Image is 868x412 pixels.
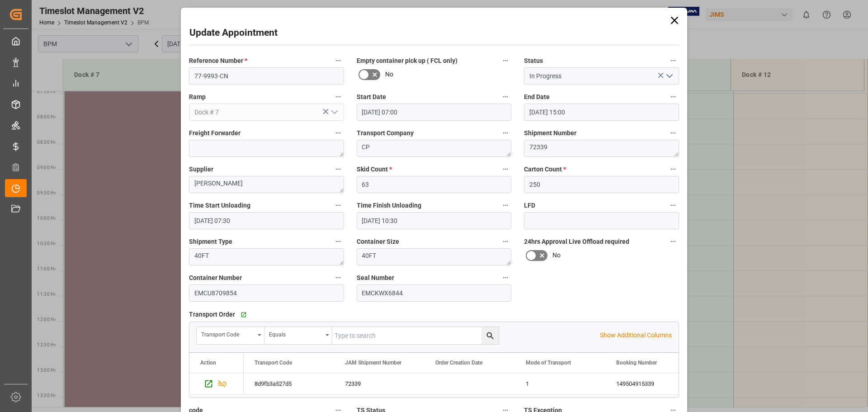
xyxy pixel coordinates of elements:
button: End Date [667,91,679,103]
textarea: 40FT [357,248,512,265]
button: Supplier [332,163,344,175]
span: Time Finish Unloading [357,201,421,210]
span: LFD [524,201,535,210]
input: DD.MM.YYYY HH:MM [357,104,512,121]
span: Time Start Unloading [189,201,250,210]
textarea: [PERSON_NAME] [189,176,344,193]
button: Skid Count * [500,163,511,175]
div: 8d9fb3a527d5 [244,373,334,394]
button: Freight Forwarder [332,127,344,139]
span: Shipment Type [189,237,232,246]
span: Mode of Transport [526,360,571,366]
span: Seal Number [357,273,394,283]
input: DD.MM.YYYY HH:MM [189,212,344,229]
button: open menu [662,69,675,83]
button: open menu [264,327,332,344]
button: Container Size [500,236,511,247]
span: Status [524,56,543,66]
input: Type to search/select [524,67,679,85]
button: Time Finish Unloading [500,199,511,211]
span: Shipment Number [524,128,576,138]
div: Press SPACE to select this row. [189,373,244,395]
div: Equals [269,328,322,339]
input: Type to search/select [189,104,344,121]
span: Carton Count [524,165,566,174]
button: open menu [327,105,340,119]
div: Action [200,360,216,366]
button: Ramp [332,91,344,103]
input: Type to search [332,327,499,344]
span: Transport Code [255,360,292,366]
span: Skid Count [357,165,392,174]
span: Container Number [189,273,242,283]
textarea: 40FT [189,248,344,265]
div: 72339 [334,373,425,394]
span: Booking Number [616,360,657,366]
button: Shipment Number [667,127,679,139]
span: Transport Company [357,128,414,138]
h2: Update Appointment [189,26,278,40]
button: Empty container pick up ( FCL only) [500,55,511,66]
button: Status [667,55,679,66]
textarea: CP [357,140,512,157]
button: 24hrs Approval Live Offload required [667,236,679,247]
input: DD.MM.YYYY HH:MM [524,104,679,121]
span: End Date [524,92,550,102]
button: open menu [197,327,264,344]
span: Supplier [189,165,213,174]
span: No [385,70,393,79]
button: Container Number [332,272,344,284]
span: Empty container pick up ( FCL only) [357,56,458,66]
button: Shipment Type [332,236,344,247]
button: Seal Number [500,272,511,284]
button: search button [481,327,499,344]
span: Transport Order [189,310,235,319]
span: Container Size [357,237,399,246]
textarea: 72339 [524,140,679,157]
p: Show Additional Columns [600,331,672,340]
span: No [552,251,561,260]
button: Carton Count * [667,163,679,175]
div: 1 [515,373,605,394]
button: Start Date [500,91,511,103]
button: Reference Number * [332,55,344,66]
button: Transport Company [500,127,511,139]
span: Ramp [189,92,206,102]
div: 149504915339 [605,373,696,394]
span: Freight Forwarder [189,128,241,138]
span: 24hrs Approval Live Offload required [524,237,629,246]
span: Order Creation Date [435,360,482,366]
button: Time Start Unloading [332,199,344,211]
span: Start Date [357,92,386,102]
div: Transport Code [201,328,255,339]
button: LFD [667,199,679,211]
span: JAM Shipment Number [345,360,401,366]
input: DD.MM.YYYY HH:MM [357,212,512,229]
span: Reference Number [189,56,247,66]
